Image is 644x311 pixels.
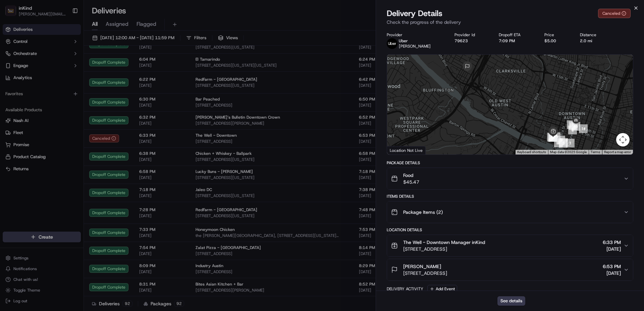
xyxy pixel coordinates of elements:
[387,19,633,25] p: Check the progress of the delivery
[497,296,525,306] button: See details
[579,124,588,133] div: 14
[7,7,20,20] img: Nash
[603,239,621,246] span: 6:33 PM
[403,270,447,276] span: [STREET_ADDRESS]
[23,71,85,76] div: We're available if you need us!
[13,97,51,104] span: Knowledge Base
[499,38,534,44] div: 7:09 PM
[544,38,569,44] div: $5.00
[544,32,569,38] div: Price
[548,133,557,142] div: 13
[591,150,600,154] a: Terms (opens in new tab)
[568,126,577,134] div: 8
[387,194,633,199] div: Items Details
[387,160,633,166] div: Package Details
[547,133,556,141] div: 6
[399,38,431,44] p: Uber
[604,150,631,154] a: Report a map error
[552,132,560,141] div: 11
[580,38,609,44] div: 2.0 mi
[598,9,631,18] button: Canceled
[550,150,587,154] span: Map data ©2025 Google
[387,8,442,19] span: Delivery Details
[454,32,488,38] div: Provider Id
[556,136,565,144] div: 5
[403,172,419,179] span: Food
[389,146,411,154] a: Open this area in Google Maps (opens a new window)
[387,38,397,49] img: uber-new-logo.jpeg
[403,209,443,215] span: Package Items ( 2 )
[67,114,81,119] span: Pylon
[517,150,546,154] button: Keyboard shortcuts
[559,138,568,147] div: 4
[57,98,62,103] div: 💻
[17,43,121,50] input: Got a question? Start typing here...
[387,286,423,292] div: Delivery Activity
[387,146,426,154] div: Location Not Live
[7,64,19,76] img: 1736555255976-a54dd68f-1ca7-489b-9aae-adbdc363a1c4
[387,168,633,189] button: Food$45.47
[389,146,411,154] img: Google
[7,98,12,103] div: 📗
[567,120,576,129] div: 10
[427,285,457,293] button: Add Event
[387,201,633,223] button: Package Items (2)
[47,113,81,119] a: Powered byPylon
[616,133,630,146] button: Map camera controls
[7,27,122,38] p: Welcome 👋
[387,227,633,233] div: Location Details
[554,138,563,147] div: 3
[114,66,122,74] button: Start new chat
[403,239,485,246] span: The Well - Downtown Manager inKind
[23,64,110,71] div: Start new chat
[4,95,54,107] a: 📗Knowledge Base
[399,44,431,49] span: [PERSON_NAME]
[403,246,485,252] span: [STREET_ADDRESS]
[387,259,633,281] button: [PERSON_NAME][STREET_ADDRESS]6:53 PM[DATE]
[63,97,108,104] span: API Documentation
[603,263,621,270] span: 6:53 PM
[603,246,621,252] span: [DATE]
[580,32,609,38] div: Distance
[54,95,110,107] a: 💻API Documentation
[403,263,441,270] span: [PERSON_NAME]
[499,32,534,38] div: Dropoff ETA
[454,38,468,44] button: 79623
[387,235,633,256] button: The Well - Downtown Manager inKind[STREET_ADDRESS]6:33 PM[DATE]
[566,139,575,147] div: 1
[403,179,419,185] span: $45.47
[603,270,621,276] span: [DATE]
[387,32,444,38] div: Provider
[572,122,580,131] div: 15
